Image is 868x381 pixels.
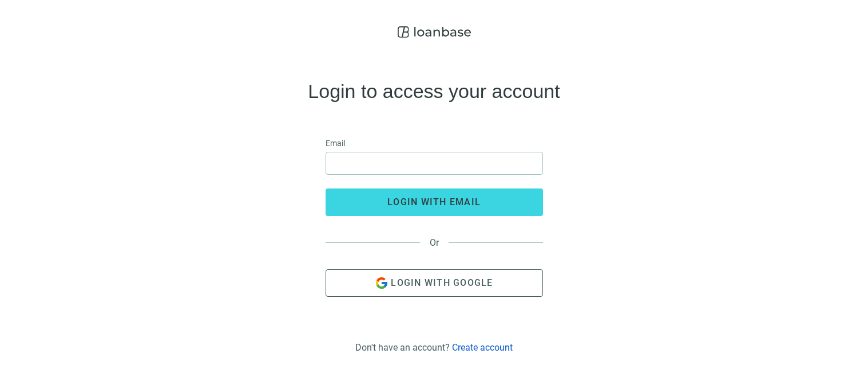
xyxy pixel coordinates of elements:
span: Login with Google [391,277,493,288]
span: login with email [387,197,481,207]
button: Login with Google [326,269,543,297]
h4: Login to access your account [308,82,560,100]
span: Or [420,237,449,248]
span: Email [326,137,345,150]
div: Don't have an account? [355,342,513,353]
button: login with email [326,188,543,216]
a: Create account [452,342,513,353]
